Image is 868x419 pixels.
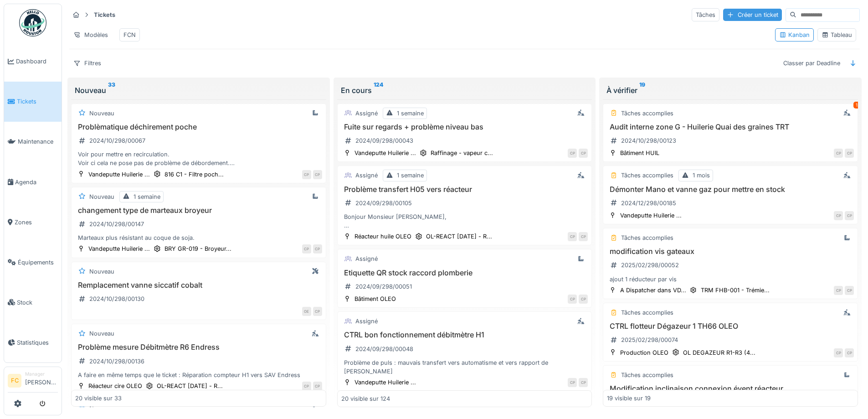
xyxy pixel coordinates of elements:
h3: Problème transfert H05 vers réacteur [341,185,588,194]
div: OE [302,307,311,316]
div: OL-REACT [DATE] - R... [157,382,223,390]
div: Réacteur cire OLEO [88,382,142,390]
div: 2024/10/298/00067 [89,136,145,145]
h3: CTRL flotteur Dégazeur 1 TH66 OLEO [607,322,854,331]
div: 1 semaine [134,192,160,201]
div: CP [313,382,322,391]
div: 19 visible sur 19 [607,394,651,403]
div: CP [302,244,311,253]
div: CP [845,286,854,295]
div: 1 mois [693,171,710,180]
div: 816 C1 - Filtre poch... [164,170,224,179]
li: FC [8,374,21,388]
div: 2024/12/298/00185 [621,199,676,207]
div: TRM FHB-001 - Trémie... [701,286,770,295]
div: 2024/10/298/00147 [89,220,144,228]
span: Maintenance [18,137,58,146]
div: Raffinage - vapeur c... [431,149,493,157]
div: Nouveau [75,85,323,96]
div: CP [579,295,588,304]
a: Dashboard [4,41,62,82]
div: A faire en même temps que le ticket : Réparation compteur H1 vers SAV Endress [75,371,322,379]
div: Voir pour mettre en recirculation. Voir ci cela ne pose pas de problème de débordement. Programma... [75,150,322,167]
div: Bâtiment HUIL [620,149,659,157]
div: Assigné [355,317,378,326]
div: 2024/09/298/00048 [355,345,413,353]
a: Équipements [4,242,62,282]
div: 1 semaine [397,171,424,180]
div: Tâches accomplies [621,233,673,242]
div: CP [302,170,311,179]
div: OL-REACT [DATE] - R... [426,232,492,241]
div: CP [845,149,854,158]
div: Problème de puls : mauvais transfert vers automatisme et vers rapport de [PERSON_NAME] [341,358,588,376]
div: Marteaux plus résistant au coque de soja. [75,233,322,242]
h3: changement type de marteaux broyeur [75,206,322,215]
div: Kanban [779,31,810,39]
span: Équipements [18,258,58,267]
span: Dashboard [16,57,58,66]
div: CP [313,170,322,179]
div: En cours [341,85,589,96]
div: FCN [123,31,136,39]
div: Vandeputte Huilerie ... [354,378,416,387]
span: Agenda [15,178,58,186]
div: Nouveau [89,109,114,118]
h3: Remplacement vanne siccatif cobalt [75,281,322,290]
h3: Modification inclinaison connexion évent réacteur [607,384,854,393]
sup: 19 [639,85,645,96]
strong: Tickets [90,10,119,19]
span: Stock [17,298,58,307]
div: Tâches accomplies [621,171,673,180]
div: Tâches accomplies [621,371,673,379]
div: 2024/09/298/00043 [355,136,413,145]
sup: 33 [108,85,115,96]
h3: Fuite sur regards + problème niveau bas [341,123,588,131]
div: Nouveau [89,329,114,338]
span: Zones [15,218,58,227]
div: Production OLEO [620,348,668,357]
div: 1 [853,102,860,109]
div: OL DEGAZEUR R1-R3 (4... [683,348,755,357]
div: CP [568,232,577,241]
div: 2024/09/298/00051 [355,282,412,291]
div: Modèles [69,28,112,41]
div: Tableau [822,31,852,39]
h3: Démonter Mano et vanne gaz pour mettre en stock [607,185,854,194]
div: Classer par Deadline [779,57,844,70]
div: Tâches accomplies [621,109,673,118]
div: CP [845,348,854,357]
div: 2025/02/298/00074 [621,336,678,344]
div: Assigné [355,254,378,263]
h3: Problème mesure Débitmètre R6 Endress [75,343,322,352]
div: Assigné [355,171,378,180]
sup: 124 [374,85,383,96]
div: Bâtiment OLEO [354,295,396,303]
div: CP [568,295,577,304]
div: À vérifier [606,85,854,96]
div: Vandeputte Huilerie ... [620,211,682,220]
div: 2024/10/298/00123 [621,136,676,145]
div: 20 visible sur 33 [75,394,122,403]
a: Maintenance [4,122,62,162]
div: CP [579,232,588,241]
a: Stock [4,282,62,322]
div: BRY GR-019 - Broyeur... [164,244,231,253]
div: CP [568,378,577,387]
div: Tâches accomplies [621,308,673,317]
div: Filtres [69,57,105,70]
h3: Problèmatique déchirement poche [75,123,322,131]
div: CP [568,149,577,158]
a: FC Manager[PERSON_NAME] [8,371,58,393]
h3: modification vis gateaux [607,247,854,256]
a: Agenda [4,162,62,202]
div: Tâches [692,8,719,21]
div: CP [834,286,843,295]
div: Manager [25,371,58,378]
div: Bonjour Monsieur [PERSON_NAME], Pourriez-vous contrôler la programmation du défaut de pression de... [341,212,588,230]
div: Réacteur huile OLEO [354,232,411,241]
div: Nouveau [89,192,114,201]
div: CP [313,244,322,253]
h3: Etiquette QR stock raccord plomberie [341,269,588,277]
div: CP [579,378,588,387]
